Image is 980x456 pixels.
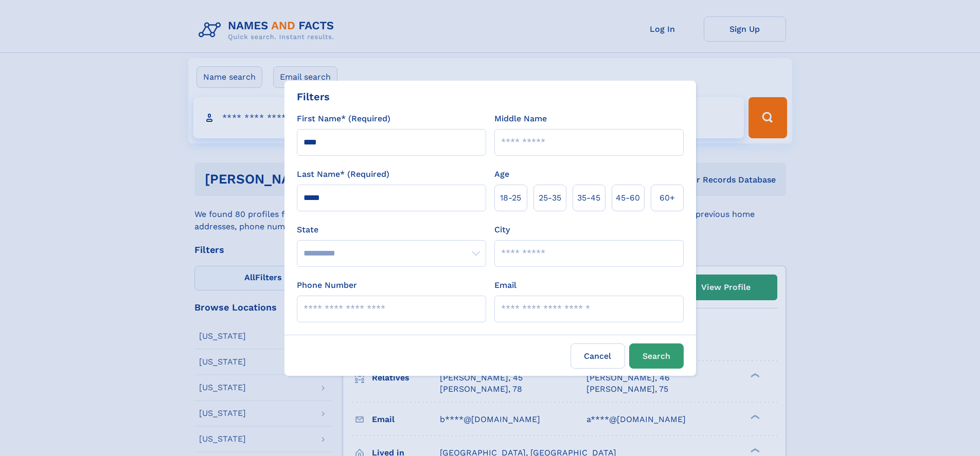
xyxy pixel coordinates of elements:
button: Search [629,343,684,369]
span: 45‑60 [616,192,640,204]
span: 60+ [660,192,675,204]
label: City [494,224,510,236]
label: First Name* (Required) [297,113,390,125]
div: Filters [297,89,330,104]
span: 18‑25 [500,192,521,204]
span: 25‑35 [539,192,561,204]
label: Phone Number [297,279,357,291]
label: Last Name* (Required) [297,168,389,180]
span: 35‑45 [577,192,600,204]
label: State [297,224,486,236]
label: Email [494,279,516,291]
label: Cancel [571,343,625,369]
label: Age [494,168,509,180]
label: Middle Name [494,113,547,125]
